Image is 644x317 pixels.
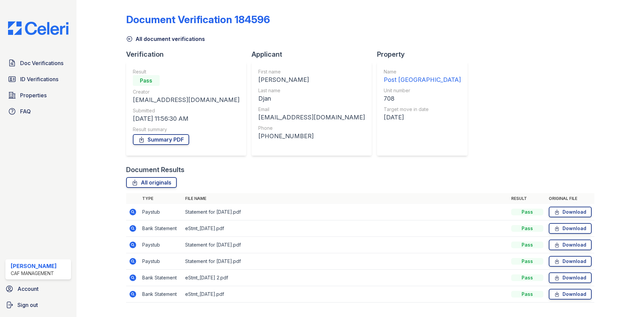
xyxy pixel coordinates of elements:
[511,258,543,265] div: Pass
[20,91,47,99] span: Properties
[11,270,57,277] div: CAF Management
[252,50,377,59] div: Applicant
[549,207,592,217] a: Download
[258,75,365,85] div: [PERSON_NAME]
[140,237,182,253] td: Paystub
[549,240,592,250] a: Download
[133,75,160,86] div: Pass
[384,106,461,113] div: Target move in date
[258,131,365,141] div: [PHONE_NUMBER]
[384,68,461,85] a: Name Post [GEOGRAPHIC_DATA]
[182,237,508,253] td: Statement for [DATE].pdf
[549,289,592,300] a: Download
[5,56,71,70] a: Doc Verifications
[126,177,177,188] a: All originals
[140,204,182,220] td: Paystub
[384,68,461,75] div: Name
[182,204,508,220] td: Statement for [DATE].pdf
[546,193,594,204] th: Original file
[5,72,71,86] a: ID Verifications
[384,87,461,94] div: Unit number
[17,301,38,309] span: Sign out
[258,113,365,122] div: [EMAIL_ADDRESS][DOMAIN_NAME]
[126,50,252,59] div: Verification
[182,220,508,237] td: eStmt_[DATE].pdf
[3,298,74,312] a: Sign out
[182,286,508,303] td: eStmt_[DATE].pdf
[140,286,182,303] td: Bank Statement
[3,282,74,296] a: Account
[377,50,473,59] div: Property
[140,193,182,204] th: Type
[258,125,365,131] div: Phone
[140,220,182,237] td: Bank Statement
[20,75,58,83] span: ID Verifications
[511,225,543,232] div: Pass
[549,272,592,283] a: Download
[384,113,461,122] div: [DATE]
[511,291,543,298] div: Pass
[133,134,189,145] a: Summary PDF
[5,89,71,102] a: Properties
[384,94,461,103] div: 708
[511,242,543,248] div: Pass
[126,35,205,43] a: All document verifications
[20,59,63,67] span: Doc Verifications
[126,13,270,25] div: Document Verification 184596
[508,193,546,204] th: Result
[11,262,57,270] div: [PERSON_NAME]
[133,126,239,133] div: Result summary
[17,285,39,293] span: Account
[182,193,508,204] th: File name
[258,68,365,75] div: First name
[133,114,239,123] div: [DATE] 11:56:30 AM
[182,253,508,270] td: Statement for [DATE].pdf
[511,209,543,215] div: Pass
[133,95,239,105] div: [EMAIL_ADDRESS][DOMAIN_NAME]
[140,270,182,286] td: Bank Statement
[3,21,74,35] img: CE_Logo_Blue-a8612792a0a2168367f1c8372b55b34899dd931a85d93a1a3d3e32e68fde9ad4.png
[549,256,592,267] a: Download
[258,106,365,113] div: Email
[20,107,31,115] span: FAQ
[133,68,239,75] div: Result
[258,87,365,94] div: Last name
[258,94,365,103] div: Djan
[5,105,71,118] a: FAQ
[133,107,239,114] div: Submitted
[133,89,239,95] div: Creator
[384,75,461,85] div: Post [GEOGRAPHIC_DATA]
[140,253,182,270] td: Paystub
[549,223,592,234] a: Download
[182,270,508,286] td: eStmt_[DATE] 2.pdf
[511,274,543,281] div: Pass
[126,165,184,174] div: Document Results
